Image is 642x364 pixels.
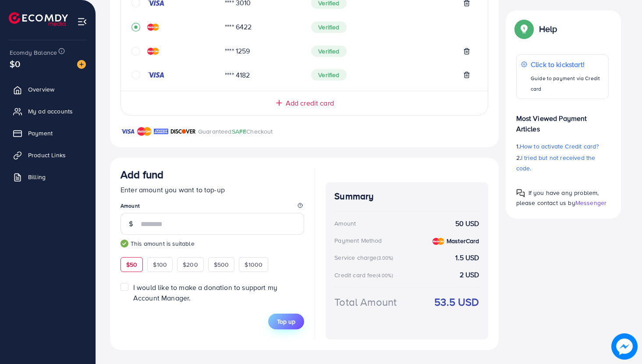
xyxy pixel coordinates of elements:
[516,21,532,37] img: Popup guide
[198,126,273,137] p: Guaranteed Checkout
[516,141,609,152] p: 1.
[539,24,557,34] p: Help
[516,106,609,134] p: Most Viewed Payment Articles
[28,85,54,94] span: Overview
[516,189,525,198] img: Popup guide
[334,236,382,245] div: Payment Method
[131,71,140,79] svg: circle
[377,254,394,262] small: (3.00%)
[121,168,163,181] h3: Add fund
[334,191,479,202] h4: Summary
[7,168,89,186] a: Billing
[121,239,304,248] small: This amount is suitable
[334,271,396,279] div: Credit card fee
[121,240,128,247] img: guide
[516,153,596,173] span: I tried but not received the code.
[28,107,73,116] span: My ad accounts
[516,152,609,173] p: 2.
[434,294,479,310] strong: 53.5 USD
[121,202,304,213] legend: Amount
[531,59,604,70] p: Click to kickstart!
[516,188,599,207] span: If you have any problem, please contact us by
[334,219,356,228] div: Amount
[286,98,334,108] span: Add credit card
[10,48,57,57] span: Ecomdy Balance
[121,126,135,137] img: brand
[334,253,396,262] div: Service charge
[268,314,304,329] button: Top up
[277,317,295,326] span: Top up
[575,198,607,207] span: Messenger
[137,126,152,137] img: brand
[245,260,262,269] span: $1000
[531,73,604,94] p: Guide to payment via Credit card
[376,272,393,279] small: (4.00%)
[214,260,229,269] span: $500
[232,127,247,136] span: SAFE
[170,126,196,137] img: brand
[154,126,168,137] img: brand
[455,219,479,229] strong: 50 USD
[460,270,479,280] strong: 2 USD
[131,23,140,32] svg: record circle
[433,238,444,245] img: credit
[77,60,86,69] img: image
[311,46,346,57] span: Verified
[455,253,479,263] strong: 1.5 USD
[7,146,89,164] a: Product Links
[7,81,89,98] a: Overview
[121,184,304,195] p: Enter amount you want to top-up
[147,24,159,31] img: credit
[28,129,53,138] span: Payment
[147,71,165,78] img: credit
[311,69,346,81] span: Verified
[9,12,68,26] img: logo
[447,237,479,245] strong: MasterCard
[28,173,46,181] span: Billing
[133,283,277,302] span: I would like to make a donation to support my Account Manager.
[10,57,20,70] span: $0
[126,260,137,269] span: $50
[520,142,599,151] span: How to activate Credit card?
[334,294,397,310] div: Total Amount
[7,102,89,120] a: My ad accounts
[77,17,87,27] img: menu
[131,47,140,56] svg: circle
[311,21,346,33] span: Verified
[28,151,66,159] span: Product Links
[153,260,167,269] span: $100
[183,260,198,269] span: $200
[147,48,159,55] img: credit
[611,333,638,360] img: image
[7,124,89,142] a: Payment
